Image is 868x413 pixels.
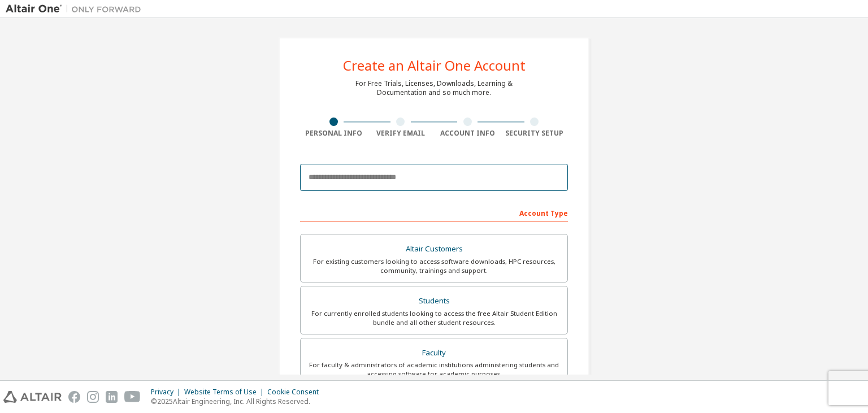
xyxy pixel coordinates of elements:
[307,309,561,327] div: For currently enrolled students looking to access the free Altair Student Edition bundle and all ...
[300,129,367,138] div: Personal Info
[434,129,501,138] div: Account Info
[300,203,568,221] div: Account Type
[124,391,141,403] img: youtube.svg
[151,388,184,397] div: Privacy
[343,59,526,72] div: Create an Altair One Account
[307,360,561,379] div: For faculty & administrators of academic institutions administering students and accessing softwa...
[355,79,513,97] div: For Free Trials, Licenses, Downloads, Learning & Documentation and so much more.
[3,391,62,403] img: altair_logo.svg
[6,3,147,15] img: Altair One
[68,391,80,403] img: facebook.svg
[106,391,118,403] img: linkedin.svg
[267,388,325,397] div: Cookie Consent
[87,391,99,403] img: instagram.svg
[307,241,561,257] div: Altair Customers
[307,257,561,275] div: For existing customers looking to access software downloads, HPC resources, community, trainings ...
[151,397,325,406] p: © 2025 Altair Engineering, Inc. All Rights Reserved.
[307,345,561,361] div: Faculty
[307,293,561,309] div: Students
[501,129,568,138] div: Security Setup
[367,129,435,138] div: Verify Email
[184,388,267,397] div: Website Terms of Use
